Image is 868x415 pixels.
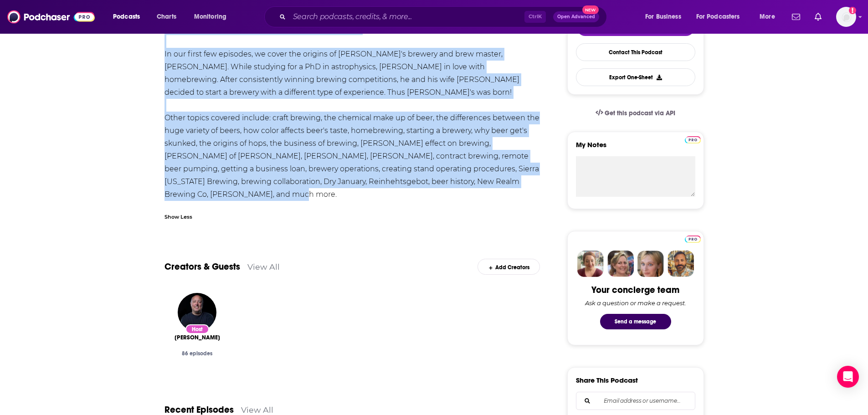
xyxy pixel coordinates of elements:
button: Show profile menu [836,7,856,27]
div: Your concierge team [591,284,679,296]
a: View All [241,405,273,415]
img: Podchaser - Follow, Share and Rate Podcasts [7,8,95,26]
a: Pro website [685,135,701,143]
span: Monitoring [194,10,226,23]
a: View All [247,262,280,272]
h3: Share This Podcast [576,376,638,384]
div: Add Creators [478,259,540,275]
a: Contact This Podcast [576,43,695,61]
svg: Add a profile image [849,7,856,14]
span: Get this podcast via API [605,109,675,117]
div: 86 episodes [172,350,223,357]
div: Ask a question or make a request. [585,299,686,307]
img: Podchaser Pro [685,236,701,243]
button: open menu [639,10,693,24]
span: Logged in as lcastillofinn [836,7,856,27]
img: User Profile [836,7,856,27]
a: Charts [151,10,182,24]
a: Get this podcast via API [588,102,683,124]
span: Charts [157,10,176,23]
span: Ctrl K [524,11,546,23]
a: Pro website [685,234,701,243]
button: open menu [188,10,238,24]
a: Creators & Guests [164,261,240,272]
img: Barbara Profile [607,251,634,277]
input: Email address or username... [584,392,688,410]
button: open menu [690,10,753,24]
span: [PERSON_NAME] [175,334,220,341]
img: Jules Profile [637,251,664,277]
img: Jon Profile [668,251,694,277]
span: Podcasts [113,10,140,23]
span: More [760,10,775,23]
a: Show notifications dropdown [788,9,804,25]
input: Search podcasts, credits, & more... [289,10,524,24]
div: Search podcasts, credits, & more... [273,6,616,27]
span: For Business [645,10,681,23]
div: Search followers [576,392,695,410]
span: Open Advanced [557,15,595,19]
a: Show notifications dropdown [811,9,825,25]
span: New [582,5,599,14]
button: Send a message [600,314,671,329]
button: open menu [753,10,786,24]
label: My Notes [576,140,695,156]
div: Host [185,324,209,334]
span: For Podcasters [696,10,740,23]
a: Gary Arndt [175,334,220,341]
button: Export One-Sheet [576,68,695,86]
button: Open AdvancedNew [553,11,599,22]
button: open menu [107,10,152,24]
img: Gary Arndt [178,293,216,332]
img: Sydney Profile [577,251,604,277]
img: Podchaser Pro [685,136,701,143]
div: Open Intercom Messenger [837,366,859,388]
